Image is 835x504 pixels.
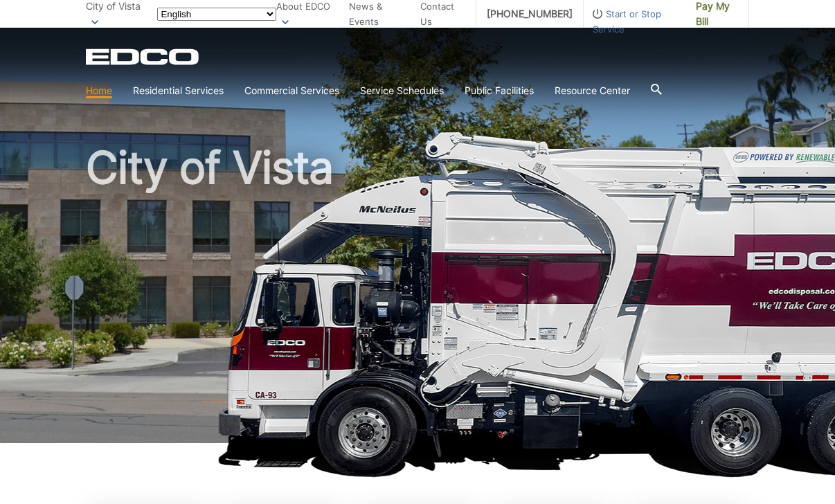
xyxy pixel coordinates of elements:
a: Public Facilities [465,83,534,98]
a: Residential Services [133,83,224,98]
select: Select a language [157,8,276,21]
a: Service Schedules [360,83,444,98]
a: Commercial Services [244,83,339,98]
h1: City of Vista [86,145,749,449]
a: Resource Center [555,83,630,98]
a: EDCD logo. Return to the homepage. [86,48,201,65]
a: Home [86,83,112,98]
